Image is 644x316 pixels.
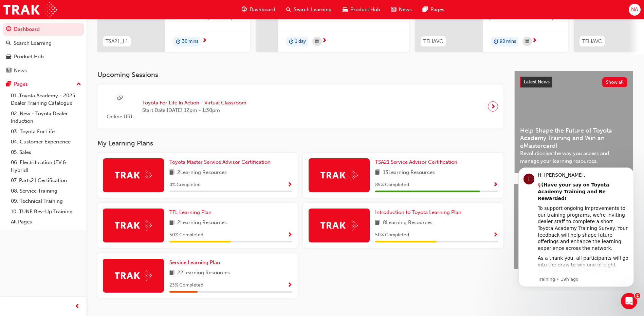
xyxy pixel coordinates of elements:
span: next-icon [491,102,496,111]
span: TFLIAVC [582,38,602,45]
a: Latest NewsShow allHelp Shape the Future of Toyota Academy Training and Win an eMastercard!Revolu... [514,71,633,173]
span: next-icon [532,38,537,44]
span: news-icon [6,68,11,74]
span: Search Learning [294,6,332,14]
div: Product Hub [14,53,44,61]
a: Online URLToyota For Life In Action - Virtual ClassroomStart Date:[DATE] 12pm - 1:30pm [103,90,498,123]
span: Show Progress [493,182,498,188]
button: Pages [3,78,84,91]
span: TFL Learning Plan [169,209,211,215]
span: 1 day [295,38,306,45]
span: TFLIAVC [423,38,443,45]
h3: Upcoming Sessions [97,71,503,79]
span: 22 Learning Resources [177,269,230,277]
a: search-iconSearch Learning [281,3,337,17]
span: car-icon [343,5,348,14]
img: Trak [3,2,57,17]
a: 07. Parts21 Certification [8,175,84,186]
span: Show Progress [287,282,292,289]
span: duration-icon [289,37,294,46]
span: Service Learning Plan [169,259,220,265]
span: 85 % Completed [375,181,409,189]
button: Show Progress [493,231,498,239]
span: pages-icon [423,5,428,14]
span: NA [631,6,638,14]
a: Latest NewsShow all [520,77,627,87]
a: car-iconProduct Hub [337,3,386,17]
span: Help Shape the Future of Toyota Academy Training and Win an eMastercard! [520,127,627,150]
a: TSA21 Service Advisor Certification [375,158,460,166]
div: Search Learning [14,39,52,47]
span: prev-icon [75,302,80,311]
span: Online URL [103,113,137,121]
span: book-icon [375,219,380,227]
span: duration-icon [176,37,181,46]
span: 90 mins [500,38,516,45]
button: Show Progress [287,281,292,290]
button: NA [629,4,641,16]
span: Toyota For Life In Action - Virtual Classroom [142,99,246,107]
span: sessionType_ONLINE_URL-icon [117,94,123,103]
span: Latest News [524,79,550,85]
a: Introduction to Toyota Learning Plan [375,209,464,216]
span: book-icon [169,269,174,277]
a: 10. TUNE Rev-Up Training [8,206,84,217]
span: book-icon [169,219,174,227]
span: pages-icon [6,81,11,87]
a: Search Learning [3,37,84,50]
span: 2 [635,293,640,298]
span: 50 % Completed [169,231,203,239]
span: TSA21 Service Advisor Certification [375,159,457,165]
a: news-iconNews [386,3,417,17]
a: 01. Toyota Academy - 2025 Dealer Training Catalogue [8,91,84,108]
span: guage-icon [242,5,247,14]
a: Dashboard [3,23,84,36]
span: 30 mins [182,38,198,45]
button: DashboardSearch LearningProduct HubNews [3,22,84,78]
span: guage-icon [6,26,11,33]
span: up-icon [76,80,81,89]
span: 13 Learning Resources [383,169,435,177]
button: Show all [602,77,628,87]
span: TSA21_L1 [106,38,128,45]
img: Trak [115,220,152,231]
img: Trak [320,220,358,231]
img: Trak [320,170,358,180]
iframe: Intercom notifications message [508,161,644,291]
span: Pages [430,6,444,14]
img: Trak [115,270,152,281]
a: Product Hub [3,51,84,63]
span: News [399,6,412,14]
span: book-icon [375,169,380,177]
a: pages-iconPages [417,3,450,17]
span: Product Hub [350,6,380,14]
span: Toyota Master Service Advisor Certification [169,159,271,165]
a: News [3,64,84,77]
a: Toyota Master Service Advisor Certification [169,158,273,166]
a: Service Learning Plan [169,259,223,266]
span: Start Date: [DATE] 12pm - 1:30pm [142,106,246,114]
span: book-icon [169,169,174,177]
span: Introduction to Toyota Learning Plan [375,209,461,215]
a: 06. Electrification (EV & Hybrid) [8,157,84,175]
a: guage-iconDashboard [236,3,281,17]
iframe: Intercom live chat [621,293,637,309]
span: 50 % Completed [375,231,409,239]
span: search-icon [286,5,291,14]
span: search-icon [6,40,11,46]
a: 09. Technical Training [8,196,84,206]
span: news-icon [391,5,396,14]
span: calendar-icon [526,37,529,46]
span: duration-icon [494,37,498,46]
span: calendar-icon [315,37,319,46]
span: Show Progress [287,232,292,238]
span: 2 Learning Resources [177,219,227,227]
a: 04. Customer Experience [8,137,84,147]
